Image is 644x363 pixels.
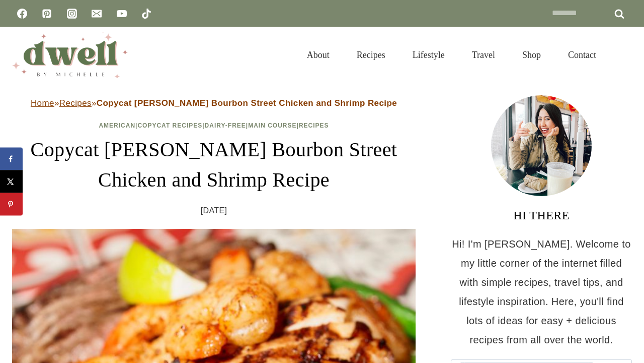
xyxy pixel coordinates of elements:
a: TikTok [136,4,156,24]
time: [DATE] [201,203,227,218]
p: Hi! I'm [PERSON_NAME]. Welcome to my little corner of the internet filled with simple recipes, tr... [451,234,632,349]
a: Facebook [12,4,32,24]
a: American [99,122,135,129]
a: Pinterest [37,4,57,24]
a: Recipes [299,122,329,129]
a: Recipes [59,98,92,108]
a: About [293,37,343,73]
a: Home [31,98,54,108]
a: Lifestyle [399,37,458,73]
img: DWELL by michelle [12,32,128,78]
strong: Copycat [PERSON_NAME] Bourbon Street Chicken and Shrimp Recipe [97,98,397,108]
a: Travel [458,37,509,73]
h3: HI THERE [451,206,632,224]
span: » » [31,98,397,108]
a: Main Course [248,122,296,129]
a: YouTube [112,4,132,24]
a: Recipes [343,37,399,73]
a: Dairy-Free [205,122,246,129]
a: Shop [509,37,554,73]
nav: Primary Navigation [293,37,610,73]
button: View Search Form [615,46,632,64]
a: Email [87,4,107,24]
a: Contact [554,37,610,73]
a: Instagram [62,4,82,24]
span: | | | | [99,122,329,129]
h1: Copycat [PERSON_NAME] Bourbon Street Chicken and Shrimp Recipe [12,135,416,195]
a: Copycat Recipes [137,122,202,129]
